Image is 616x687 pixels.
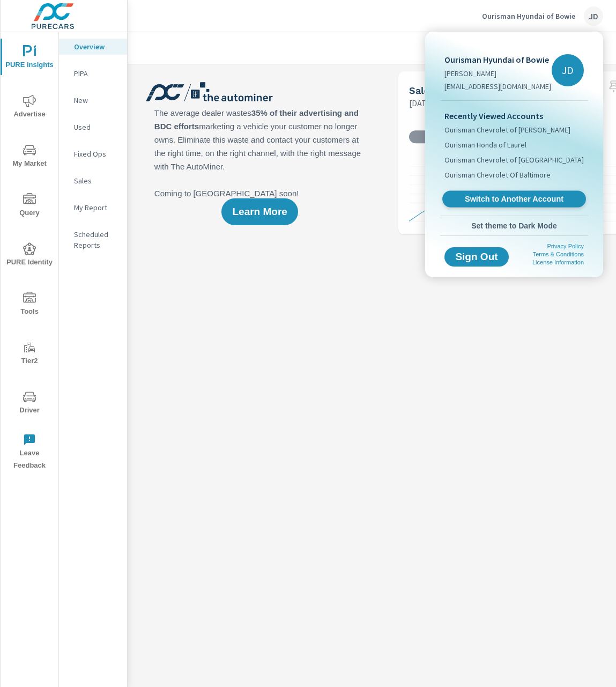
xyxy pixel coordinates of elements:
[453,252,500,262] span: Sign Out
[444,247,509,267] button: Sign Out
[552,54,584,86] div: JD
[444,109,584,122] p: Recently Viewed Accounts
[440,216,588,235] button: Set theme to Dark Mode
[444,139,526,150] span: Ourisman Honda of Laurel
[448,194,580,204] span: Switch to Another Account
[444,68,551,79] p: [PERSON_NAME]
[444,53,551,66] p: Ourisman Hyundai of Bowie
[533,251,584,257] a: Terms & Conditions
[444,221,584,231] span: Set theme to Dark Mode
[444,124,570,135] span: Ourisman Chevrolet of [PERSON_NAME]
[444,81,551,92] p: [EMAIL_ADDRESS][DOMAIN_NAME]
[444,169,551,180] span: Ourisman Chevrolet Of Baltimore
[547,243,584,249] a: Privacy Policy
[442,191,586,208] a: Switch to Another Account
[532,259,584,265] a: License Information
[444,154,584,165] span: Ourisman Chevrolet of [GEOGRAPHIC_DATA]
